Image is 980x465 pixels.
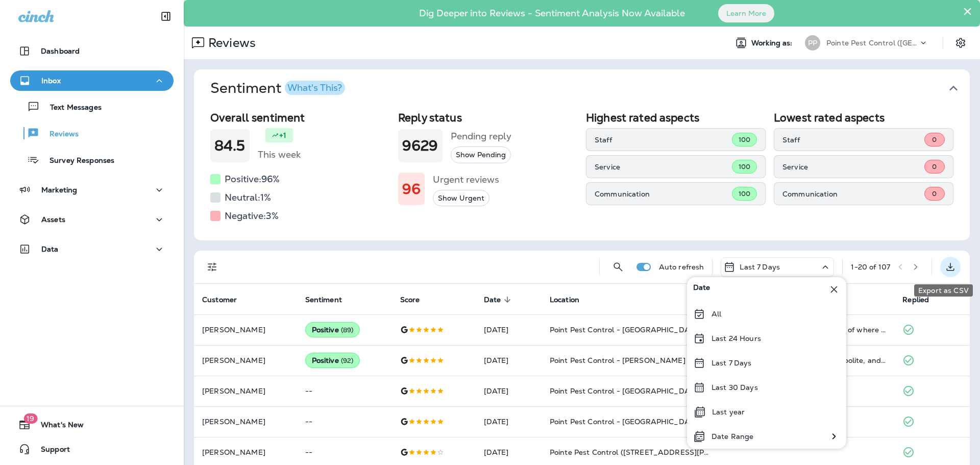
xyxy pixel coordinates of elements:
[202,257,223,277] button: Filters
[40,103,102,113] p: Text Messages
[41,186,77,194] p: Marketing
[476,406,542,437] td: [DATE]
[451,128,511,144] h5: Pending reply
[902,295,942,304] span: Replied
[39,156,114,166] p: Survey Responses
[225,189,271,206] h5: Neutral: 1 %
[712,408,745,416] p: Last year
[305,353,360,368] div: Positive
[341,356,354,365] span: ( 92 )
[202,296,237,304] span: Customer
[204,35,256,51] p: Reviews
[10,414,174,435] button: 19What's New
[550,356,685,365] span: Point Pest Control - [PERSON_NAME]
[712,383,758,391] p: Last 30 Days
[389,12,715,15] p: Dig Deeper into Reviews - Sentiment Analysis Now Available
[305,296,342,304] span: Sentiment
[10,239,174,259] button: Data
[595,190,732,198] p: Communication
[712,334,761,342] p: Last 24 Hours
[10,123,174,144] button: Reviews
[225,208,279,224] h5: Negative: 3 %
[712,310,721,318] p: All
[739,162,750,171] span: 100
[433,190,489,207] button: Show Urgent
[608,257,628,277] button: Search Reviews
[476,345,542,376] td: [DATE]
[739,189,750,198] span: 100
[550,448,765,457] span: Pointe Pest Control ([STREET_ADDRESS][PERSON_NAME] )
[476,376,542,406] td: [DATE]
[932,189,937,198] span: 0
[851,263,890,271] div: 1 - 20 of 107
[341,326,354,334] span: ( 89 )
[398,111,578,124] h2: Reply status
[10,439,174,459] button: Support
[297,376,392,406] td: --
[305,322,360,337] div: Positive
[10,41,174,61] button: Dashboard
[433,172,499,188] h5: Urgent reviews
[902,296,929,304] span: Replied
[932,135,937,144] span: 0
[31,421,84,433] span: What's New
[258,146,301,163] h5: This week
[202,418,289,426] p: [PERSON_NAME]
[202,69,978,107] button: SentimentWhat's This?
[23,413,37,424] span: 19
[10,149,174,170] button: Survey Responses
[279,130,286,140] p: +1
[39,130,79,139] p: Reviews
[31,445,70,457] span: Support
[550,296,579,304] span: Location
[297,406,392,437] td: --
[739,135,750,144] span: 100
[932,162,937,171] span: 0
[826,39,918,47] p: Pointe Pest Control ([GEOGRAPHIC_DATA])
[805,35,820,51] div: PP
[782,163,924,171] p: Service
[402,137,438,154] h1: 9629
[402,181,421,198] h1: 96
[305,295,355,304] span: Sentiment
[712,359,752,367] p: Last 7 Days
[194,107,970,240] div: SentimentWhat's This?
[659,263,704,271] p: Auto refresh
[10,96,174,117] button: Text Messages
[595,136,732,144] p: Staff
[10,180,174,200] button: Marketing
[287,83,342,92] div: What's This?
[202,295,250,304] span: Customer
[210,111,390,124] h2: Overall sentiment
[914,284,973,297] div: Export as CSV
[285,81,345,95] button: What's This?
[740,263,780,271] p: Last 7 Days
[10,70,174,91] button: Inbox
[41,47,80,55] p: Dashboard
[484,295,514,304] span: Date
[202,387,289,395] p: [PERSON_NAME]
[202,448,289,456] p: [PERSON_NAME]
[476,314,542,345] td: [DATE]
[10,209,174,230] button: Assets
[586,111,766,124] h2: Highest rated aspects
[550,417,701,426] span: Point Pest Control - [GEOGRAPHIC_DATA]
[550,325,765,334] span: Point Pest Control - [GEOGRAPHIC_DATA][PERSON_NAME]
[451,146,511,163] button: Show Pending
[940,257,961,277] button: Export as CSV
[400,296,420,304] span: Score
[751,39,795,47] span: Working as:
[595,163,732,171] p: Service
[400,295,433,304] span: Score
[951,34,970,52] button: Settings
[712,432,753,440] p: Date Range
[484,296,501,304] span: Date
[225,171,280,187] h5: Positive: 96 %
[782,190,924,198] p: Communication
[550,295,593,304] span: Location
[41,245,59,253] p: Data
[202,356,289,364] p: [PERSON_NAME]
[152,6,180,27] button: Collapse Sidebar
[550,386,701,396] span: Point Pest Control - [GEOGRAPHIC_DATA]
[774,111,953,124] h2: Lowest rated aspects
